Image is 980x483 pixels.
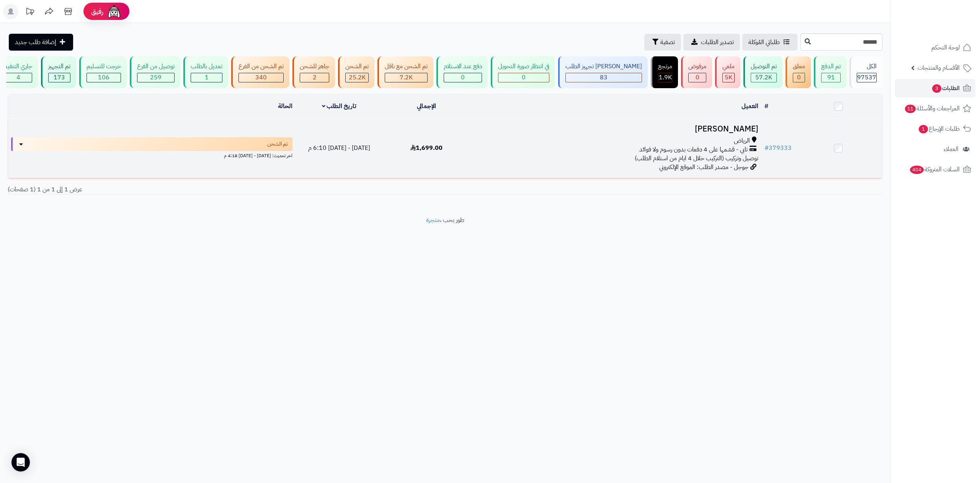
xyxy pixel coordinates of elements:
[48,62,70,71] div: تم التجهيز
[191,62,222,71] div: تعديل بالطلب
[566,73,642,82] div: 83
[751,62,777,71] div: تم التوصيل
[658,73,672,82] div: 1856
[238,62,284,71] div: تم الشحن من الفرع
[54,73,65,82] span: 173
[400,73,413,82] span: 7.2K
[15,38,56,47] span: إضافة طلب جديد
[267,140,288,148] span: تم الشحن
[660,38,675,47] span: تصفية
[748,38,780,47] span: طلباتي المُوكلة
[909,164,960,175] span: السلات المتروكة
[557,56,649,88] a: [PERSON_NAME] تجهيز الطلب 83
[473,125,758,133] h3: [PERSON_NAME]
[895,79,975,97] a: الطلبات3
[857,62,877,71] div: الكل
[679,56,714,88] a: مرفوض 0
[49,73,70,82] div: 173
[725,73,732,82] span: 5K
[417,102,436,111] a: الإجمالي
[904,103,960,114] span: المراجعات والأسئلة
[565,62,642,71] div: [PERSON_NAME] تجهيز الطلب
[461,73,465,82] span: 0
[696,73,699,82] span: 0
[322,102,357,111] a: تاريخ الطلب
[734,136,750,145] span: الرياض
[714,56,742,88] a: ملغي 5K
[385,73,427,82] div: 7222
[905,105,916,113] span: 11
[918,123,960,134] span: طلبات الإرجاع
[895,160,975,179] a: السلات المتروكة404
[87,62,121,71] div: خرجت للتسليم
[137,73,174,82] div: 259
[857,73,876,82] span: 97537
[644,34,681,51] button: تصفية
[822,73,840,82] div: 91
[4,62,32,71] div: جاري التنفيذ
[87,73,121,82] div: 106
[689,73,706,82] div: 0
[751,73,776,82] div: 57227
[444,62,482,71] div: دفع عند الاستلام
[444,73,482,82] div: 0
[742,56,784,88] a: تم التوصيل 57.2K
[722,62,735,71] div: ملغي
[410,143,443,153] span: 1,699.00
[137,62,175,71] div: توصيل من الفرع
[918,62,960,73] span: الأقسام والمنتجات
[600,73,608,82] span: 83
[489,56,557,88] a: في انتظار صورة التحويل 0
[291,56,336,88] a: جاهز للشحن 2
[812,56,848,88] a: تم الدفع 91
[895,99,975,118] a: المراجعات والأسئلة11
[11,453,30,472] div: Open Intercom Messenger
[128,56,182,88] a: توصيل من الفرع 259
[20,4,39,21] a: تحديثات المنصة
[827,73,835,82] span: 91
[931,42,960,53] span: لوحة التحكم
[91,7,103,16] span: رفيق
[793,62,805,71] div: معلق
[376,56,435,88] a: تم الشحن مع ناقل 7.2K
[764,102,768,111] a: #
[11,151,292,159] div: اخر تحديث: [DATE] - [DATE] 4:18 م
[797,73,801,82] span: 0
[895,38,975,57] a: لوحة التحكم
[723,73,734,82] div: 5011
[345,62,369,71] div: تم الشحن
[278,102,292,111] a: الحالة
[498,73,549,82] div: 0
[659,163,748,172] span: جوجل - مصدر الطلب: الموقع الإلكتروني
[895,140,975,158] a: العملاء
[255,73,267,82] span: 340
[755,73,772,82] span: 57.2K
[928,16,973,32] img: logo-2.png
[742,34,797,51] a: طلباتي المُوكلة
[435,56,489,88] a: دفع عند الاستلام 0
[764,143,769,153] span: #
[742,102,758,111] a: العميل
[649,56,679,88] a: مرتجع 1.9K
[793,73,805,82] div: 0
[300,62,329,71] div: جاهز للشحن
[150,73,162,82] span: 259
[910,166,924,174] span: 404
[313,73,317,82] span: 2
[336,56,376,88] a: تم الشحن 25.2K
[182,56,230,88] a: تعديل بالطلب 1
[426,215,440,225] a: متجرة
[764,143,792,153] a: #379333
[308,143,370,153] span: [DATE] - [DATE] 6:10 م
[895,120,975,138] a: طلبات الإرجاع1
[784,56,812,88] a: معلق 0
[9,34,73,51] a: إضافة طلب جديد
[2,185,445,194] div: عرض 1 إلى 1 من 1 (1 صفحات)
[39,56,78,88] a: تم التجهيز 173
[498,62,549,71] div: في انتظار صورة التحويل
[191,73,222,82] div: 1
[5,73,32,82] div: 4
[349,73,366,82] span: 25.2K
[701,38,734,47] span: تصدير الطلبات
[848,56,884,88] a: الكل97537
